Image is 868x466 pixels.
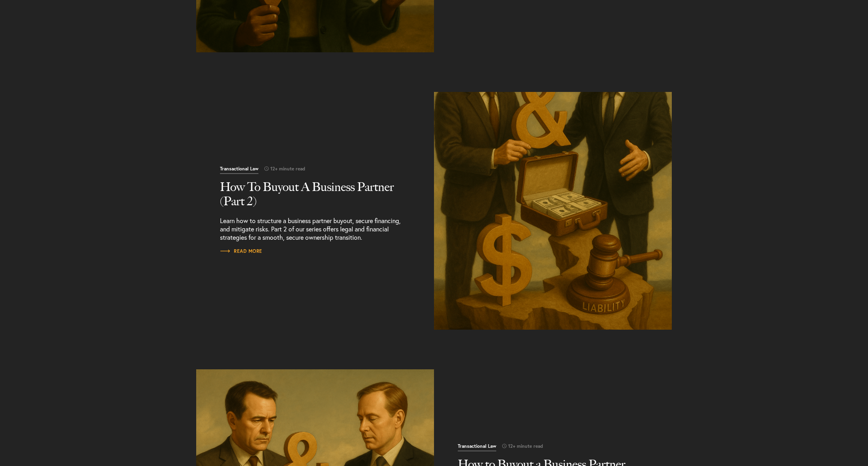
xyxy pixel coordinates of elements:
a: Read More [434,92,672,330]
span: Read More [220,249,262,254]
span: Transactional Law [458,444,496,451]
a: Read More [220,247,262,255]
img: icon-time-light.svg [502,444,507,448]
span: 12+ minute read [496,444,543,449]
h2: How To Buyout A Business Partner (Part 2) [220,180,410,208]
span: 12+ minute read [258,166,305,171]
a: Read More [220,165,410,241]
p: Learn how to structure a business partner buyout, secure financing, and mitigate risks. Part 2 of... [220,216,410,241]
img: icon-time-light.svg [264,166,269,171]
img: business partnership agreements [434,92,672,330]
span: Transactional Law [220,166,258,174]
